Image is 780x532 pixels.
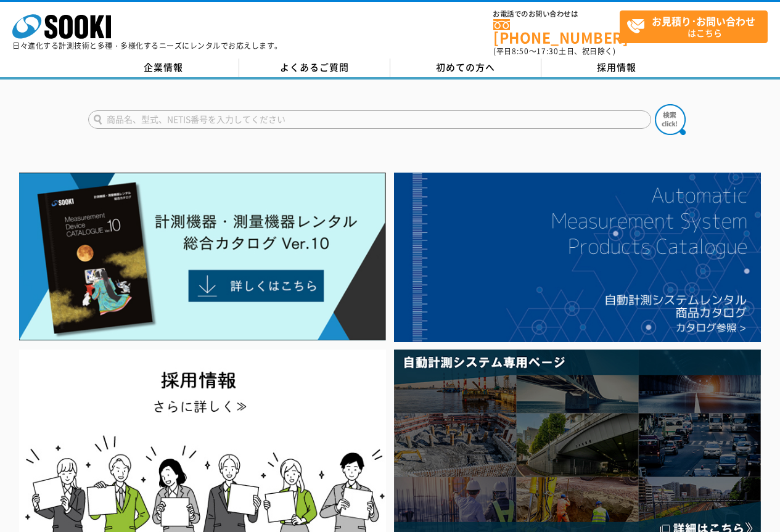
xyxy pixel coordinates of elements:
[394,173,761,342] img: 自動計測システムカタログ
[493,10,620,18] span: お電話でのお問い合わせは
[12,42,282,49] p: 日々進化する計測技術と多種・多様化するニーズにレンタルでお応えします。
[536,46,559,57] span: 17:30
[436,60,495,74] span: 初めての方へ
[493,19,620,44] a: [PHONE_NUMBER]
[626,11,767,42] span: はこちら
[493,46,615,57] span: (平日 ～ 土日、祝日除く)
[620,10,768,43] a: お見積り･お問い合わせはこちら
[19,173,386,341] img: Catalog Ver10
[652,14,755,28] strong: お見積り･お問い合わせ
[541,59,692,77] a: 採用情報
[88,110,651,129] input: 商品名、型式、NETIS番号を入力してください
[512,46,529,57] span: 8:50
[655,104,686,135] img: btn_search.png
[239,59,390,77] a: よくあるご質問
[88,59,239,77] a: 企業情報
[390,59,541,77] a: 初めての方へ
